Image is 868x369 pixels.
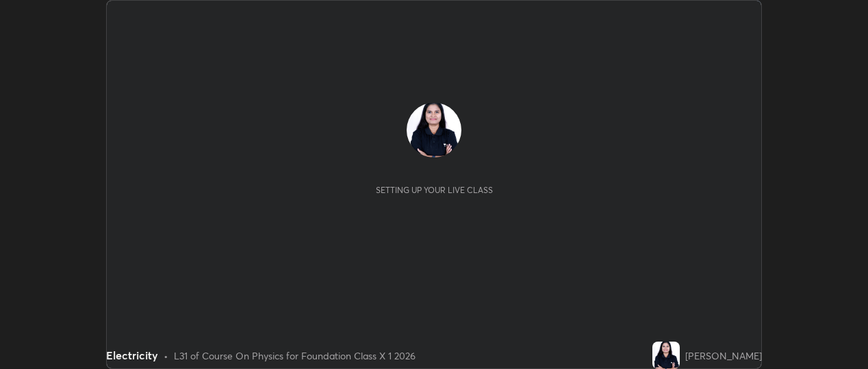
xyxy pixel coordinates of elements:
[685,348,762,363] div: [PERSON_NAME]
[376,185,493,195] div: Setting up your live class
[174,348,416,363] div: L31 of Course On Physics for Foundation Class X 1 2026
[164,348,168,363] div: •
[652,342,680,369] img: abfed3403e5940d69db7ef5c0e24dee9.jpg
[106,347,158,364] div: Electricity
[407,103,461,157] img: abfed3403e5940d69db7ef5c0e24dee9.jpg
